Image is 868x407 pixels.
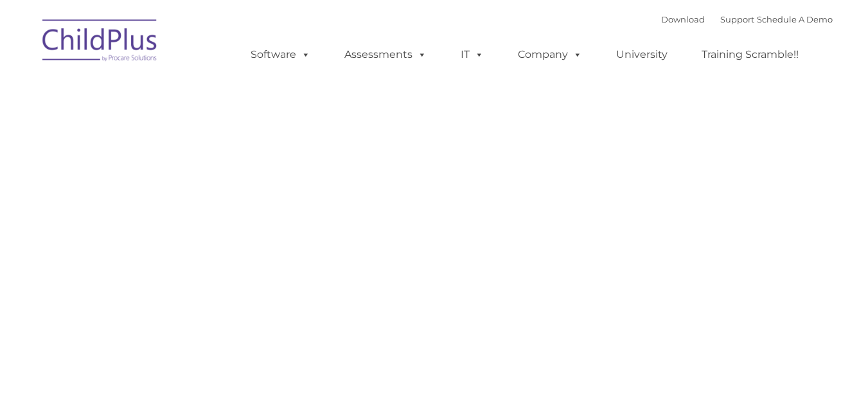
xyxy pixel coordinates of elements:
[661,14,833,24] font: |
[720,14,754,24] a: Support
[661,14,705,24] a: Download
[332,42,439,68] a: Assessments
[757,14,833,24] a: Schedule A Demo
[448,42,497,68] a: IT
[238,42,323,68] a: Software
[36,10,164,75] img: ChildPlus by Procare Solutions
[505,42,595,68] a: Company
[603,42,680,68] a: University
[689,42,811,68] a: Training Scramble!!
